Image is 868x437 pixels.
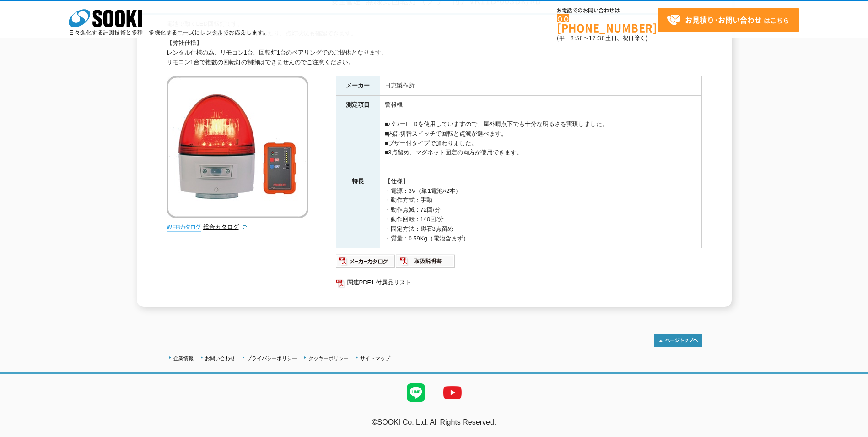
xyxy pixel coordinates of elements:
span: はこちら [667,13,789,27]
img: LINE [398,374,434,411]
strong: お見積り･お問い合わせ [685,14,762,25]
span: お電話でのお問い合わせは [557,8,658,13]
a: プライバシーポリシー [247,355,297,361]
a: 企業情報 [173,355,194,361]
td: 警報機 [380,96,701,115]
img: 無線式回転灯(ブザー付） VK11B-003BR/RD [167,76,308,218]
img: webカタログ [167,223,201,232]
p: 日々進化する計測技術と多種・多様化するニーズにレンタルでお応えします。 [69,30,269,35]
th: 特長 [336,115,380,248]
td: 日恵製作所 [380,76,701,96]
a: サイトマップ [360,355,390,361]
div: 電池で動くLED回転灯です。 手元のリモコンで離れた回転灯を回したり、点灯状況も確認できます。 【弊社仕様】 レンタル仕様の為、リモコン1台、回転灯1台のペアリングでのご提供となります。 リモコ... [167,19,702,67]
img: YouTube [434,374,471,411]
a: 関連PDF1 付属品リスト [336,277,702,289]
a: [PHONE_NUMBER] [557,14,658,33]
a: クッキーポリシー [308,355,349,361]
th: メーカー [336,76,380,96]
span: 8:50 [571,34,583,42]
a: 総合カタログ [203,224,248,230]
a: テストMail [833,428,868,436]
th: 測定項目 [336,96,380,115]
td: ■パワーLEDを使用していますので、屋外晴点下でも十分な明るさを実現しました。 ■内部切替スイッチで回転と点滅が選べます。 ■ブザー付タイプで加わりました。 ■3点留め、マグネット固定の両方が使... [380,115,701,248]
span: 17:30 [589,34,605,42]
img: メーカーカタログ [336,254,396,268]
img: トップページへ [654,334,702,347]
img: 取扱説明書 [396,254,456,268]
a: 取扱説明書 [396,260,456,267]
span: (平日 ～ 土日、祝日除く) [557,34,647,42]
a: お見積り･お問い合わせはこちら [658,8,799,32]
a: メーカーカタログ [336,260,396,267]
a: お問い合わせ [205,355,235,361]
